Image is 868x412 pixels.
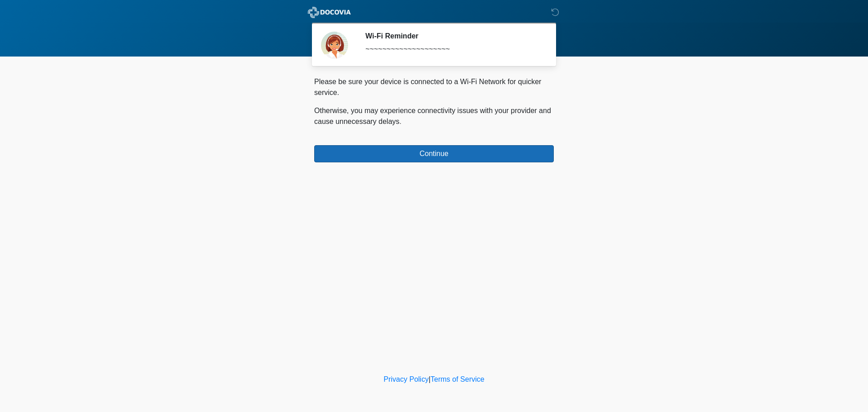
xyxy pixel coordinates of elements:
p: Otherwise, you may experience connectivity issues with your provider and cause unnecessary delays [314,105,554,127]
span: . [400,118,401,125]
div: ~~~~~~~~~~~~~~~~~~~~ [365,44,540,55]
a: | [429,375,430,383]
img: Agent Avatar [321,32,348,59]
button: Continue [314,145,554,162]
a: Privacy Policy [384,375,429,383]
p: Please be sure your device is connected to a Wi-Fi Network for quicker service. [314,76,554,98]
h2: Wi-Fi Reminder [365,32,540,40]
img: ABC Med Spa- GFEase Logo [305,7,354,18]
a: Terms of Service [430,375,484,383]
